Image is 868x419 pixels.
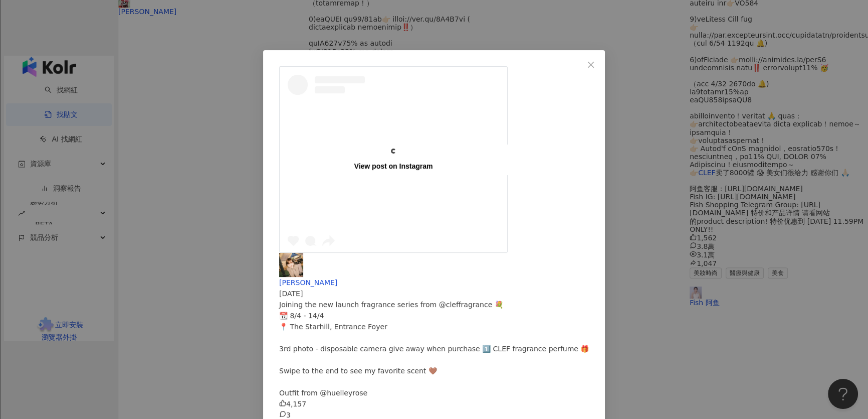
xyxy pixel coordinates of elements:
div: View post on Instagram [354,162,432,171]
button: Close [581,55,601,75]
div: [DATE] [279,288,589,299]
span: [PERSON_NAME] [279,278,337,287]
div: 4,157 [279,398,589,409]
div: Joining the new launch fragrance series from @cleffragrance 💐 📆 8/4 - 14/4 📍 The Starhill, Entran... [279,299,589,398]
a: View post on Instagram [280,67,507,252]
img: KOL Avatar [279,253,303,277]
a: KOL Avatar[PERSON_NAME] [279,253,589,287]
span: close [587,61,595,69]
